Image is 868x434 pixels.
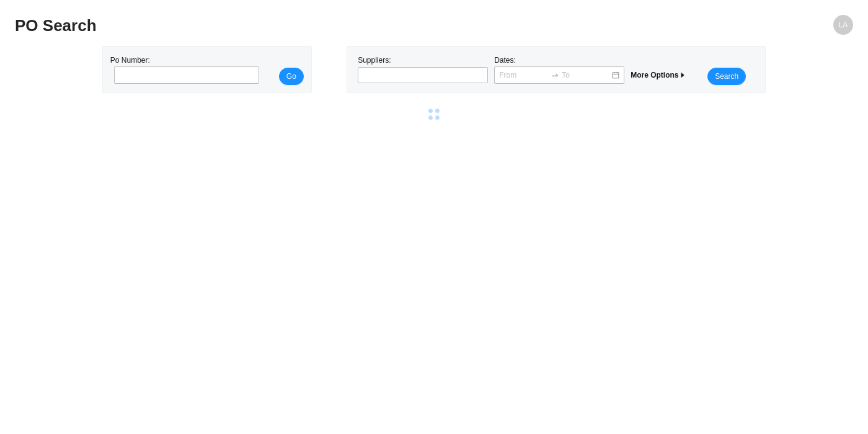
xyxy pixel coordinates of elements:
div: Dates: [491,54,627,85]
button: Search [707,68,746,85]
span: swap-right [551,71,559,79]
span: LA [839,15,848,35]
span: Go [286,70,296,83]
div: Suppliers: [355,54,491,85]
h2: PO Search [15,15,644,37]
input: From [499,69,548,81]
span: caret-right [679,71,686,79]
div: Po Number: [110,54,255,85]
span: to [551,71,559,79]
button: Go [279,68,304,85]
input: To [562,69,611,81]
span: More Options [631,71,686,79]
span: Search [715,70,738,83]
